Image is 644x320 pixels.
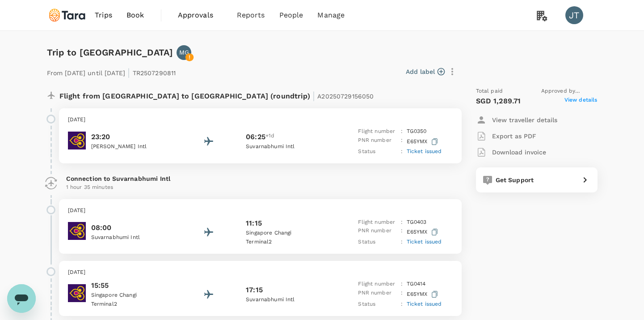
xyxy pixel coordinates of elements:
p: Status [358,238,397,247]
p: : [401,280,403,289]
span: Ticket issued [407,148,442,154]
button: Add label [406,67,445,76]
span: +1d [265,132,274,142]
p: Status [358,147,397,156]
p: From [DATE] until [DATE] TR2507290811 [47,64,176,80]
p: Export as PDF [492,132,536,141]
p: : [401,136,403,147]
p: PNR number [358,289,397,300]
p: Flight number [358,218,397,227]
img: Tara Climate Ltd [47,5,88,25]
p: Singapore Changi [246,229,326,238]
p: [DATE] [68,115,453,124]
p: 15:55 [91,280,172,291]
h6: Trip to [GEOGRAPHIC_DATA] [47,45,173,60]
span: Approvals [178,10,223,21]
p: Singapore Changi [91,291,172,300]
p: MG [179,48,189,57]
p: Download invoice [492,148,546,157]
p: SGD 1,289.71 [476,96,521,107]
p: : [401,289,403,300]
p: Connection to Suvarnabhumi Intl [66,174,455,183]
p: Suvarnabhumi Intl [91,233,172,242]
button: Export as PDF [476,128,536,144]
span: Reports [237,10,265,21]
p: [DATE] [68,268,453,277]
p: 06:25 [246,132,265,142]
span: People [279,10,303,21]
p: Suvarnabhumi Intl [246,295,326,304]
p: E65YMX [407,136,440,147]
img: Thai Airways International [68,284,86,302]
p: E65YMX [407,226,440,238]
p: Terminal 2 [246,238,326,247]
p: : [401,147,403,156]
p: : [401,127,403,136]
p: E65YMX [407,289,440,300]
img: Thai Airways International [68,222,86,240]
p: [DATE] [68,206,453,215]
p: PNR number [358,226,397,238]
span: Book [126,10,144,21]
button: View traveller details [476,112,557,128]
p: 11:15 [246,218,262,229]
p: View traveller details [492,115,557,124]
span: Total paid [476,87,503,96]
p: : [401,218,403,227]
p: : [401,226,403,238]
p: PNR number [358,136,397,147]
p: Flight number [358,280,397,289]
p: TG 0414 [407,280,426,289]
p: Suvarnabhumi Intl [246,142,326,151]
p: Flight from [GEOGRAPHIC_DATA] to [GEOGRAPHIC_DATA] (roundtrip) [59,87,374,103]
span: | [127,66,130,79]
span: | [312,90,315,102]
img: Thai Airways International [68,132,86,149]
iframe: Button to launch messaging window [7,284,36,313]
p: : [401,300,403,309]
p: [PERSON_NAME] Intl [91,142,172,151]
span: Ticket issued [407,239,442,245]
p: 17:15 [246,285,263,295]
span: Approved by [541,87,598,96]
span: Ticket issued [407,301,442,307]
span: Trips [95,10,112,21]
p: : [401,238,403,247]
p: Status [358,300,397,309]
span: Manage [317,10,345,21]
p: TG 0403 [407,218,427,227]
button: Download invoice [476,144,546,160]
p: Flight number [358,127,397,136]
span: Get Support [496,176,534,183]
div: JT [565,6,583,24]
span: View details [564,96,598,107]
p: TG 0350 [407,127,427,136]
span: A20250729156050 [317,93,374,100]
p: Terminal 2 [91,300,172,309]
p: 08:00 [91,222,172,233]
p: 23:20 [91,132,172,142]
p: 1 hour 35 minutes [66,183,455,192]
